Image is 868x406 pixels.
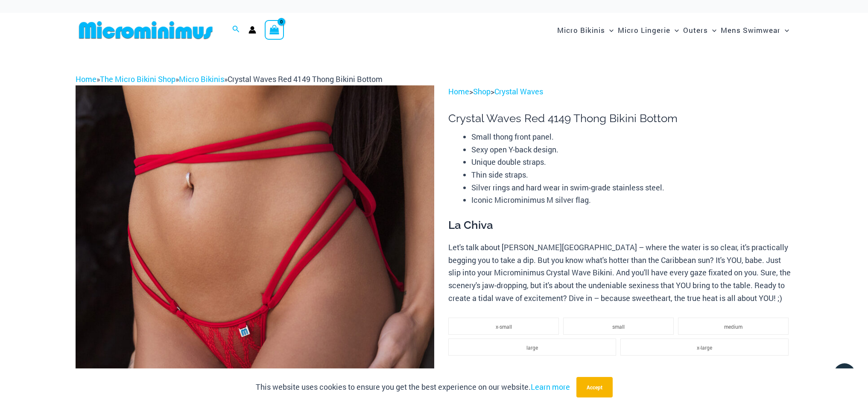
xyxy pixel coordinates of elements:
a: Crystal Waves [494,86,543,96]
nav: Site Navigation [554,16,793,44]
span: Mens Swimwear [721,19,780,41]
span: Menu Toggle [605,19,614,41]
li: Iconic Microminimus M silver flag. [471,194,792,207]
a: Micro Bikinis [179,74,224,84]
a: The Micro Bikini Shop [100,74,175,84]
a: Shop [473,86,491,96]
span: small [612,323,625,330]
span: Menu Toggle [708,19,716,41]
a: Mens SwimwearMenu ToggleMenu Toggle [719,17,791,43]
span: x-small [496,323,512,330]
span: Micro Bikinis [557,19,605,41]
p: This website uses cookies to ensure you get the best experience on our website. [256,381,570,394]
span: Crystal Waves Red 4149 Thong Bikini Bottom [228,74,383,84]
a: Search icon link [232,24,240,35]
a: Account icon link [248,26,256,34]
li: small [563,318,674,335]
a: View Shopping Cart, empty [265,20,284,40]
a: Micro BikinisMenu ToggleMenu Toggle [555,17,616,43]
a: Micro LingerieMenu ToggleMenu Toggle [616,17,681,43]
li: x-large [620,339,788,356]
h3: La Chiva [448,218,792,233]
span: medium [724,323,742,330]
span: Menu Toggle [780,19,789,41]
img: MM SHOP LOGO FLAT [76,20,216,40]
button: Accept [576,377,613,397]
li: Unique double straps. [471,156,792,169]
p: Let's talk about [PERSON_NAME][GEOGRAPHIC_DATA] – where the water is so clear, it's practically b... [448,241,792,305]
li: x-small [448,318,559,335]
li: large [448,339,616,356]
li: Silver rings and hard wear in swim-grade stainless steel. [471,181,792,194]
span: large [526,344,538,351]
li: Small thong front panel. [471,131,792,143]
li: Thin side straps. [471,169,792,181]
p: > > [448,85,792,98]
span: x-large [697,344,712,351]
span: » » » [76,74,383,84]
span: Menu Toggle [670,19,679,41]
span: Outers [683,19,708,41]
li: medium [678,318,789,335]
h1: Crystal Waves Red 4149 Thong Bikini Bottom [448,112,792,125]
a: Home [76,74,96,84]
a: Learn more [531,382,570,392]
a: OutersMenu ToggleMenu Toggle [681,17,719,43]
a: Home [448,86,469,96]
li: Sexy open Y-back design. [471,143,792,156]
span: Micro Lingerie [618,19,670,41]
